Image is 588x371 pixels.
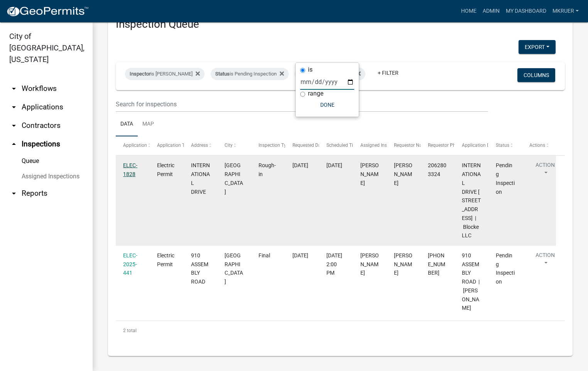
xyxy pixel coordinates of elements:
[462,162,481,238] span: INTERNATIONAL DRIVE 400 International Drive | Blocke LLC
[217,136,251,155] datatable-header-cell: City
[517,68,555,82] button: Columns
[522,136,556,155] datatable-header-cell: Actions
[387,136,421,155] datatable-header-cell: Requestor Name
[225,252,243,285] span: JEFFERSONVILLE
[225,162,243,195] span: JEFFERSONVILLE
[529,251,561,270] button: Action
[549,4,582,18] a: mkruer
[326,143,360,148] span: Scheduled Time
[157,143,192,148] span: Application Type
[353,136,387,155] datatable-header-cell: Assigned Inspector
[191,162,210,195] span: INTERNATIONAL DRIVE
[215,71,230,77] span: Status
[455,136,488,155] datatable-header-cell: Application Description
[292,143,325,148] span: Requested Date
[360,143,400,148] span: Assigned Inspector
[421,136,455,155] datatable-header-cell: Requestor Phone
[150,136,184,155] datatable-header-cell: Application Type
[259,143,291,148] span: Inspection Type
[308,91,323,97] label: range
[292,162,308,168] span: 08/12/2025
[462,252,480,311] span: 910 ASSEMBLY ROAD | Tolnay Kearstin
[123,252,137,276] a: ELEC-2025-441
[285,136,319,155] datatable-header-cell: Requested Date
[360,252,379,276] span: Mike Kruer
[496,252,515,285] span: Pending Inspection
[116,96,488,112] input: Search for inspections
[116,136,150,155] datatable-header-cell: Application
[138,112,159,137] a: Map
[458,4,480,18] a: Home
[123,143,147,148] span: Application
[9,121,19,130] i: arrow_drop_down
[259,162,276,177] span: Rough-in
[529,143,545,148] span: Actions
[259,252,270,259] span: Final
[488,136,522,155] datatable-header-cell: Status
[9,139,19,149] i: arrow_drop_up
[130,71,150,77] span: Inspector
[184,136,218,155] datatable-header-cell: Address
[116,321,565,340] div: 2 total
[529,161,561,180] button: Action
[428,252,445,276] span: 502-314-2366
[116,112,138,137] a: Data
[9,84,19,93] i: arrow_drop_down
[462,143,510,148] span: Application Description
[157,252,174,267] span: Electric Permit
[394,143,429,148] span: Requestor Name
[9,189,19,198] i: arrow_drop_down
[9,102,19,112] i: arrow_drop_down
[116,18,565,31] h3: Inspection Queue
[225,143,233,148] span: City
[326,251,345,277] div: [DATE] 2:00 PM
[503,4,549,18] a: My Dashboard
[428,162,446,177] span: 2062803324
[319,136,353,155] datatable-header-cell: Scheduled Time
[211,68,289,80] div: is Pending Inspection
[496,162,515,195] span: Pending Inspection
[300,98,354,112] button: Done
[394,162,412,186] span: Daron Steffen
[191,252,208,285] span: 910 ASSEMBLY ROAD
[394,252,412,276] span: Jamason Welker
[292,252,308,259] span: 08/12/2025
[157,162,174,177] span: Electric Permit
[295,68,365,80] div: is [DATE]
[308,67,313,73] label: is
[496,143,509,148] span: Status
[191,143,208,148] span: Address
[360,162,379,186] span: Mike Kruer
[125,68,204,80] div: is [PERSON_NAME]
[123,162,137,177] a: ELEC-1828
[428,143,463,148] span: Requestor Phone
[251,136,285,155] datatable-header-cell: Inspection Type
[326,161,345,170] div: [DATE]
[519,40,556,54] button: Export
[372,66,405,80] a: + Filter
[480,4,503,18] a: Admin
